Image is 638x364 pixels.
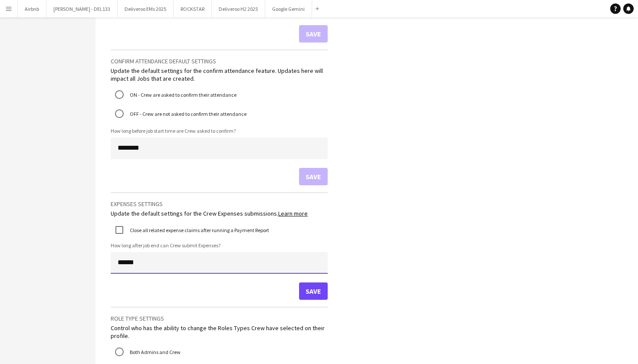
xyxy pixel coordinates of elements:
[111,57,328,65] h3: Confirm attendance default settings
[128,226,269,233] label: Close all related expense claims after running a Payment Report
[118,0,174,17] button: Deliveroo EMs 2025
[111,200,328,208] h3: Expenses settings
[299,282,328,300] button: Save
[111,210,328,217] div: Update the default settings for the Crew Expenses submissions.
[265,0,312,17] button: Google Gemini
[128,107,247,121] label: OFF - Crew are not asked to confirm their attendance
[111,128,328,134] label: How long before job start time are Crew asked to confirm?
[278,210,308,217] a: Learn more
[18,0,46,17] button: Airbnb
[174,0,212,17] button: ROCKSTAR
[46,0,118,17] button: [PERSON_NAME] - DEL133
[212,0,265,17] button: Deliveroo H2 2025
[111,324,328,340] div: Control who has the ability to change the Roles Types Crew have selected on their profile.
[128,345,181,359] label: Both Admins and Crew
[111,315,328,322] h3: Role Type Settings
[128,88,237,102] label: ON - Crew are asked to confirm their attendance
[111,67,328,82] div: Update the default settings for the confirm attendance feature. Updates here will impact all Jobs...
[111,242,328,249] label: How long after job end can Crew submit Expenses?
